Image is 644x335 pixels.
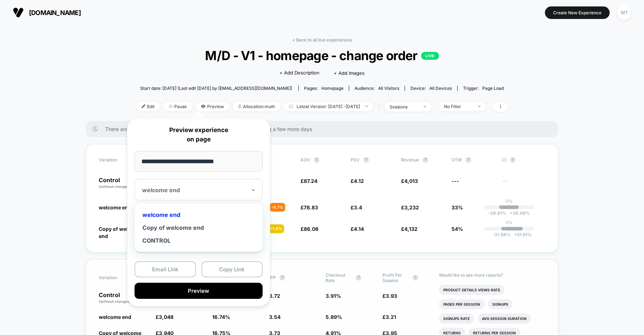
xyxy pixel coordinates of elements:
button: ? [356,275,361,281]
span: £ [351,178,364,184]
li: Signups [488,299,513,309]
div: Copy of welcome end [138,221,259,234]
button: MT [615,5,633,20]
span: M/D - V1 - homepage - change order [155,48,489,63]
img: edit [142,105,145,108]
span: £ [156,314,174,320]
span: Page Load [482,86,504,91]
button: ? [510,157,516,163]
span: Preview [196,102,229,111]
img: Visually logo [13,7,24,18]
span: welcome end [99,314,131,320]
img: end [169,105,172,108]
button: Create New Experience [545,6,610,19]
img: calendar [289,105,293,108]
span: + [514,232,517,237]
div: - 8.7 % [270,203,285,212]
span: 4.12 [354,178,364,184]
span: £ [401,178,418,184]
span: 87.24 [304,178,317,184]
span: 16.74 % [212,314,230,320]
button: ? [279,275,285,281]
span: Variation [99,157,138,163]
div: welcome end [138,208,259,221]
span: £ [301,178,317,184]
span: | [377,102,384,112]
span: 38.09 % [506,210,530,216]
span: CI [502,157,541,163]
span: 4,132 [404,226,418,232]
span: Device: [405,86,457,91]
button: Copy Link [201,261,263,277]
button: [DOMAIN_NAME] [11,7,83,18]
span: Start date: [DATE] (Last edit [DATE] by [EMAIL_ADDRESS][DOMAIN_NAME]) [140,86,292,91]
li: Signups Rate [439,314,474,324]
span: + Add Images [334,70,365,76]
span: 3.93 [386,293,397,299]
li: Pages Per Session [439,299,484,309]
p: | [508,204,510,209]
span: AOV [301,157,310,162]
span: Pause [164,102,192,111]
span: 4,013 [404,178,418,184]
p: 0% [506,220,513,225]
span: 51.91 % [511,232,532,237]
p: Preview experience on page [135,126,263,144]
span: Copy of welcome end [99,226,141,239]
span: + [510,210,513,216]
p: 0% [506,198,513,204]
span: 3,048 [159,314,174,320]
span: 4.14 [354,226,364,232]
span: Checkout Rate [326,272,352,283]
p: LIVE [421,52,439,60]
span: (without changes) [99,184,131,189]
img: end [424,106,426,107]
span: homepage [321,86,343,91]
li: Avg Session Duration [478,314,531,324]
div: No Filter [444,104,473,109]
img: end [365,106,368,107]
span: 3.21 [386,314,396,320]
button: ? [314,157,319,163]
span: Variation [99,272,138,283]
span: 54% [452,226,463,232]
span: --- [452,178,459,184]
div: Audience: [355,86,399,91]
span: [DOMAIN_NAME] [29,9,81,16]
span: Allocation: multi [233,102,280,111]
span: -39.81 % [488,210,506,216]
span: Profit Per Session [382,272,409,283]
span: All Visitors [378,86,399,91]
span: £ [382,293,397,299]
span: 3.4 [354,204,362,210]
img: end [478,106,480,107]
button: ? [423,157,428,163]
span: OTW [452,157,491,163]
span: Edit [136,102,160,111]
span: £ [301,204,318,210]
span: (without changes) [99,299,131,304]
span: 33% [452,204,463,210]
span: welcome end [99,204,131,210]
span: --- [502,179,545,189]
p: | [508,225,510,230]
span: PSV [351,157,360,162]
li: Product Details Views Rate [439,285,504,295]
span: 3,232 [404,204,419,210]
span: -31.98 % [492,232,511,237]
span: £ [401,226,418,232]
p: Control [99,177,142,189]
span: £ [401,204,419,210]
span: 78.83 [304,204,318,210]
a: < Back to all live experiences [292,37,352,43]
p: Control [99,292,148,304]
span: all devices [429,86,452,91]
span: 5.89 % [326,314,342,320]
div: CONTROL [138,234,259,247]
button: ? [413,275,418,281]
button: Email Link [135,261,196,277]
button: Preview [135,283,263,299]
span: £ [301,226,318,232]
div: Trigger: [463,86,504,91]
img: rebalance [238,105,241,108]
